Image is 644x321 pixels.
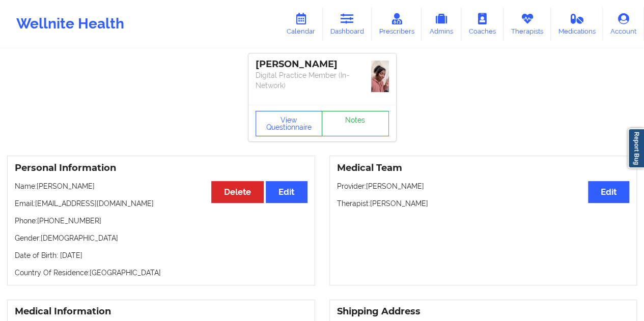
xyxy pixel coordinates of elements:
[461,7,503,41] a: Coaches
[211,181,264,203] button: Delete
[15,268,307,278] p: Country Of Residence: [GEOGRAPHIC_DATA]
[628,128,644,168] a: Report Bug
[15,250,307,260] p: Date of Birth: [DATE]
[551,7,603,41] a: Medications
[372,7,422,41] a: Prescribers
[256,111,323,136] button: View Questionnaire
[503,7,551,41] a: Therapists
[256,59,389,70] div: [PERSON_NAME]
[15,198,307,209] p: Email: [EMAIL_ADDRESS][DOMAIN_NAME]
[15,181,307,191] p: Name: [PERSON_NAME]
[323,7,372,41] a: Dashboard
[337,306,630,317] h3: Shipping Address
[15,306,307,317] h3: Medical Information
[422,7,461,41] a: Admins
[15,162,307,174] h3: Personal Information
[15,216,307,226] p: Phone: [PHONE_NUMBER]
[588,181,629,203] button: Edit
[603,7,644,41] a: Account
[337,162,630,174] h3: Medical Team
[371,61,389,92] img: 0e86df52-83d7-4073-b9fe-6b998e4b2218_86b310ee-35bc-4e90-b432-c0770c25c41dIMG_6007.jpeg
[279,7,323,41] a: Calendar
[266,181,307,203] button: Edit
[337,198,630,209] p: Therapist: [PERSON_NAME]
[15,233,307,243] p: Gender: [DEMOGRAPHIC_DATA]
[256,70,389,91] p: Digital Practice Member (In-Network)
[322,111,389,136] a: Notes
[337,181,630,191] p: Provider: [PERSON_NAME]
